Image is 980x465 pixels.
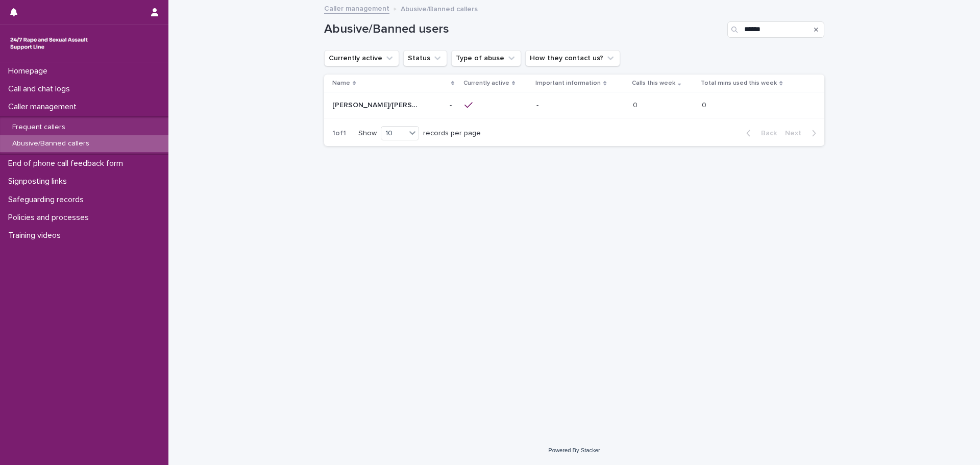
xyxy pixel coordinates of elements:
[701,78,777,89] p: Total mins used this week
[4,102,85,112] p: Caller management
[463,78,509,89] p: Currently active
[451,50,521,66] button: Type of abuse
[4,84,78,94] p: Call and chat logs
[423,129,481,138] p: records per page
[324,50,399,66] button: Currently active
[702,99,708,110] p: 0
[738,129,781,138] button: Back
[332,99,420,110] p: [PERSON_NAME]/[PERSON_NAME]/[PERSON_NAME]
[632,78,675,89] p: Calls this week
[8,33,90,54] img: rhQMoQhaT3yELyF149Cw
[4,123,73,132] p: Frequent callers
[332,78,350,89] p: Name
[548,447,600,453] a: Powered By Stacker
[403,50,447,66] button: Status
[4,66,56,76] p: Homepage
[324,121,354,146] p: 1 of 1
[4,231,69,240] p: Training videos
[324,22,723,37] h1: Abusive/Banned users
[633,99,640,110] p: 0
[401,3,478,14] p: Abusive/Banned callers
[781,129,824,138] button: Next
[4,213,97,223] p: Policies and processes
[381,128,406,139] div: 10
[324,2,389,14] a: Caller management
[536,99,541,110] p: -
[4,177,75,186] p: Signposting links
[535,78,601,89] p: Important information
[525,50,620,66] button: How they contact us?
[785,130,807,137] span: Next
[358,129,377,138] p: Show
[450,99,454,110] p: -
[4,195,92,205] p: Safeguarding records
[727,21,824,38] input: Search
[4,159,131,168] p: End of phone call feedback form
[324,92,824,118] tr: [PERSON_NAME]/[PERSON_NAME]/[PERSON_NAME][PERSON_NAME]/[PERSON_NAME]/[PERSON_NAME] -- -- 00 00
[4,139,97,148] p: Abusive/Banned callers
[755,130,777,137] span: Back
